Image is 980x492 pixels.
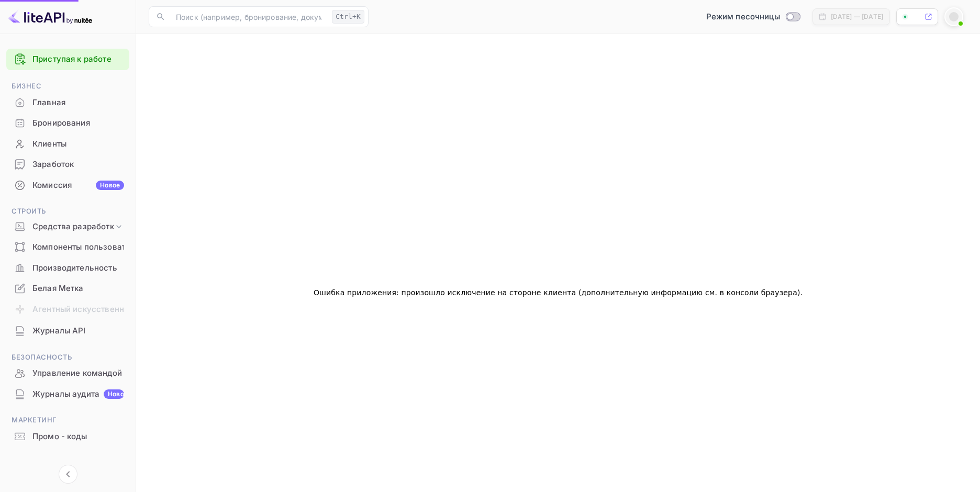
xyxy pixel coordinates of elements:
[6,175,129,195] a: КомиссияНовое
[6,321,129,341] div: Журналы API
[32,241,213,253] ya-tr-span: Компоненты пользовательского интерфейса
[6,258,129,277] a: Производительность
[6,427,129,447] div: Промо - коды
[6,134,129,153] a: Клиенты
[6,363,129,384] div: Управление командой
[702,11,804,23] div: Переключиться в производственный режим
[170,6,328,27] input: Поиск (например, бронирование, документация)
[8,8,92,25] img: Логотип LiteAPI
[6,427,129,446] a: Промо - коды
[6,93,129,113] div: Главная
[6,258,129,278] div: Производительность
[32,388,99,400] ya-tr-span: Журналы аудита
[32,180,72,192] ya-tr-span: Комиссия
[6,49,129,70] div: Приступая к работе
[6,384,129,404] a: Журналы аудитаНовое
[6,384,129,405] div: Журналы аудитаНовое
[6,278,129,298] a: Белая Метка
[6,237,129,258] div: Компоненты пользовательского интерфейса
[32,97,65,109] ya-tr-span: Главная
[6,218,129,236] div: Средства разработки
[6,154,129,175] div: Заработок
[32,138,66,150] ya-tr-span: Клиенты
[32,221,119,233] ya-tr-span: Средства разработки
[32,159,74,171] ya-tr-span: Заработок
[100,181,120,189] ya-tr-span: Новое
[800,288,803,297] ya-tr-span: .
[12,82,41,90] ya-tr-span: Бизнес
[831,13,883,20] ya-tr-span: [DATE] — [DATE]
[32,53,124,65] a: Приступая к работе
[108,390,128,398] ya-tr-span: Новое
[32,367,122,379] ya-tr-span: Управление командой
[32,54,112,64] ya-tr-span: Приступая к работе
[6,134,129,154] div: Клиенты
[314,288,800,297] ya-tr-span: Ошибка приложения: произошло исключение на стороне клиента (дополнительную информацию см. в консо...
[6,237,129,256] a: Компоненты пользовательского интерфейса
[706,12,780,21] ya-tr-span: Режим песочницы
[6,278,129,299] div: Белая Метка
[6,363,129,383] a: Управление командой
[12,207,46,215] ya-tr-span: Строить
[59,465,77,484] button: Свернуть навигацию
[12,353,72,361] ya-tr-span: Безопасность
[32,117,90,129] ya-tr-span: Бронирования
[6,113,129,132] a: Бронирования
[12,416,57,424] ya-tr-span: Маркетинг
[32,283,84,295] ya-tr-span: Белая Метка
[6,113,129,133] div: Бронирования
[6,93,129,112] a: Главная
[6,154,129,174] a: Заработок
[32,262,117,274] ya-tr-span: Производительность
[336,13,361,20] ya-tr-span: Ctrl+K
[32,325,86,337] ya-tr-span: Журналы API
[6,321,129,340] a: Журналы API
[32,431,87,443] ya-tr-span: Промо - коды
[6,175,129,196] div: КомиссияНовое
